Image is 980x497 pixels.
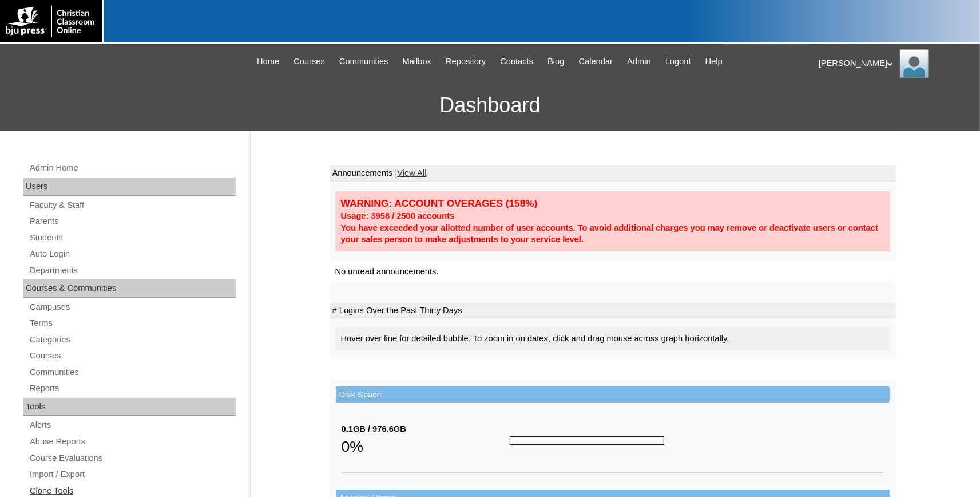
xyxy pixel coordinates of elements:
a: Communities [29,365,236,380]
a: Courses [288,55,331,68]
a: Courses [29,349,236,363]
span: Calendar [579,55,613,68]
div: Tools [23,398,236,416]
div: [PERSON_NAME] [819,49,969,78]
a: Terms [29,316,236,330]
a: Calendar [573,55,618,68]
span: Help [705,55,723,68]
a: Blog [542,55,570,68]
h3: Dashboard [6,80,974,131]
a: Mailbox [397,55,438,68]
span: Contacts [500,55,533,68]
a: Admin [621,55,657,68]
a: Course Evaluations [29,451,236,466]
img: logo-white.png [6,6,97,37]
a: Contacts [494,55,539,68]
a: Communities [334,55,394,68]
a: Categories [29,333,236,347]
a: Alerts [29,418,236,432]
a: Import / Export [29,467,236,482]
span: Logout [665,55,691,68]
div: 0% [342,435,510,458]
div: You have exceeded your allotted number of user accounts. To avoid additional charges you may remo... [341,222,884,246]
a: Campuses [29,300,236,314]
span: Home [257,55,279,68]
div: Users [23,178,236,196]
div: WARNING: ACCOUNT OVERAGES (158%) [341,197,884,210]
a: Auto Login [29,247,236,261]
a: View All [397,168,426,178]
a: Repository [440,55,491,68]
a: Reports [29,381,236,396]
a: Home [251,55,285,68]
a: Abuse Reports [29,435,236,449]
div: 0.1GB / 976.6GB [342,423,510,435]
div: Hover over line for detailed bubble. To zoom in on dates, click and drag mouse across graph horiz... [335,327,890,350]
a: Logout [660,55,697,68]
a: Faculty & Staff [29,198,236,212]
a: Parents [29,214,236,228]
td: Disk Space [336,386,890,403]
a: Departments [29,263,236,278]
a: Help [700,55,728,68]
td: Announcements | [330,165,896,182]
td: # Logins Over the Past Thirty Days [330,303,896,319]
span: Courses [293,55,325,68]
span: Admin [627,55,651,68]
span: Communities [339,55,388,68]
div: Courses & Communities [23,279,236,298]
strong: Usage: 3958 / 2500 accounts [341,211,455,220]
a: Students [29,231,236,245]
a: Admin Home [29,161,236,175]
td: No unread announcements. [330,261,896,282]
span: Mailbox [403,55,432,68]
img: Karen Lawton [900,49,929,78]
span: Blog [547,55,564,68]
span: Repository [446,55,486,68]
